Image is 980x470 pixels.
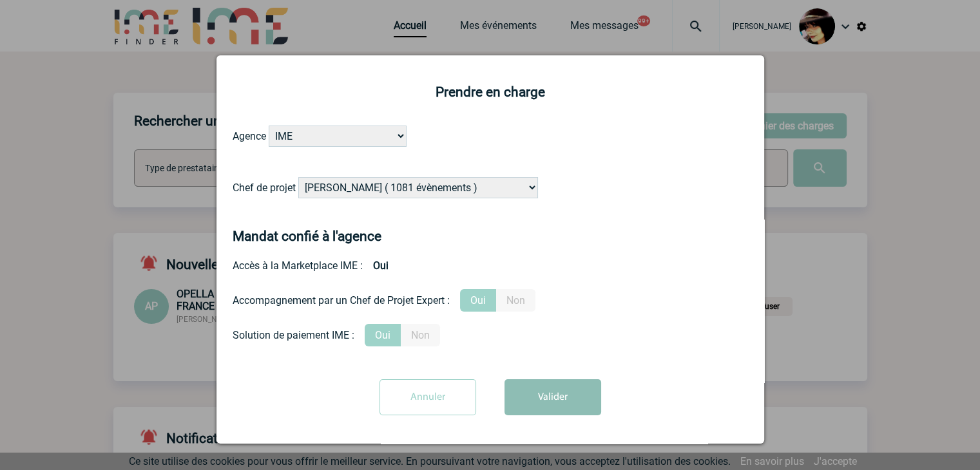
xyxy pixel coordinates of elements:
h2: Prendre en charge [233,84,748,100]
button: Valider [504,379,601,415]
label: Oui [365,324,401,346]
div: Prestation payante [233,289,748,312]
label: Non [496,289,535,312]
div: Conformité aux process achat client, Prise en charge de la facturation, Mutualisation de plusieur... [233,324,748,346]
div: Solution de paiement IME : [233,329,354,341]
input: Annuler [380,379,476,415]
b: Oui [363,254,399,277]
label: Oui [460,289,496,312]
label: Agence [233,130,266,142]
div: Accompagnement par un Chef de Projet Expert : [233,294,450,306]
label: Chef de projet [233,182,296,194]
div: Accès à la Marketplace IME : [233,254,748,277]
label: Non [401,324,440,346]
h4: Mandat confié à l'agence [233,229,381,244]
